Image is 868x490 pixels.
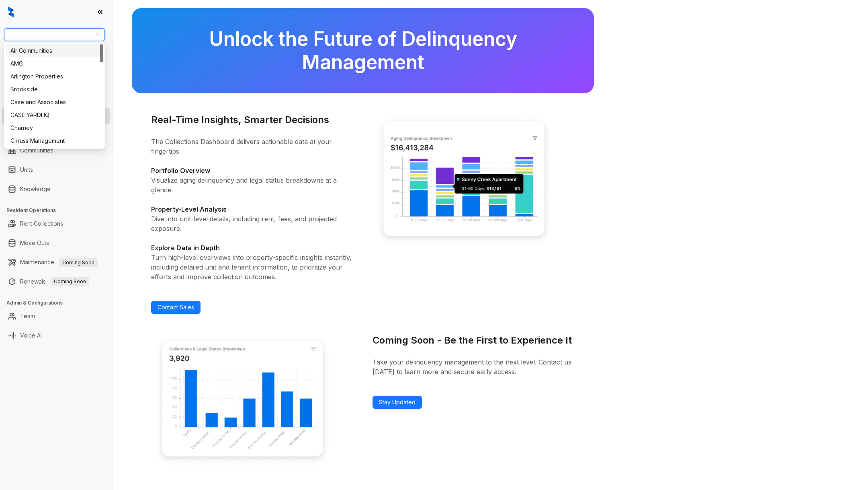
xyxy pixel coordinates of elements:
h3: Resident Operations [6,207,112,214]
div: Arlington Properties [10,72,98,81]
li: Renewals [2,274,111,290]
a: Voice AI [20,327,42,344]
div: Brookside [6,83,103,96]
li: Move Outs [2,235,111,251]
li: Team [2,308,111,324]
div: Brookside [10,85,98,94]
div: AMG [6,57,103,70]
h4: Portfolio Overview [151,166,353,175]
p: Turn high-level overviews into property-specific insights instantly, including detailed unit and ... [151,253,353,282]
h4: Explore Data in Depth [151,243,353,253]
span: Stay Updated [379,398,416,407]
a: Team [20,308,35,324]
div: Charney [10,124,98,132]
li: Collections [2,108,111,124]
div: CASE YARDI IQ [6,109,103,121]
h3: Coming Soon - Be the First to Experience It [373,333,575,348]
li: Knowledge [2,181,111,197]
li: Leasing [2,89,111,105]
p: Take your delinquency management to the next level. Contact us [DATE] to learn more and secure ea... [373,357,575,377]
img: Real-Time Insights, Smarter Decisions [373,113,555,249]
p: The Collections Dashboard delivers actionable data at your fingertips [151,137,353,156]
p: Visualize aging delinquency and legal status breakdowns at a glance. [151,175,353,195]
h4: Property-Level Analysis [151,204,353,214]
li: Voice AI [2,327,111,344]
span: Coming Soon [51,277,89,286]
div: Air Communities [10,46,98,55]
div: AMG [10,59,98,68]
a: Communities [20,142,53,159]
div: Cirruss Management [6,134,103,147]
a: RenewalsComing Soon [20,274,89,290]
div: Charney [6,121,103,134]
li: Maintenance [2,254,111,270]
a: Knowledge [20,181,51,197]
a: Contact Sales [151,301,201,314]
h3: Admin & Configurations [6,299,112,307]
div: CASE YARDI IQ [10,111,98,119]
p: Dive into unit-level details, including rent, fees, and projected exposure. [151,214,353,233]
div: Case and Associates [6,96,103,109]
img: logo [8,6,14,18]
a: Rent Collections [20,216,63,232]
h2: Unlock the Future of Delinquency Management [151,27,575,74]
a: Units [20,162,33,178]
a: Move Outs [20,235,49,251]
li: Leads [2,54,111,70]
div: Cirruss Management [10,136,98,145]
div: Case and Associates [10,98,98,107]
li: Rent Collections [2,216,111,232]
li: Communities [2,142,111,159]
span: Contact Sales [158,303,194,312]
img: Coming Soon - Be the First to Experience It [151,333,334,470]
span: Coming Soon [59,258,98,267]
span: Arlington Properties [9,29,100,41]
div: Arlington Properties [6,70,103,83]
div: Air Communities [6,44,103,57]
li: Units [2,162,111,178]
h3: Real-Time Insights, Smarter Decisions [151,113,353,127]
a: Stay Updated [373,396,422,409]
